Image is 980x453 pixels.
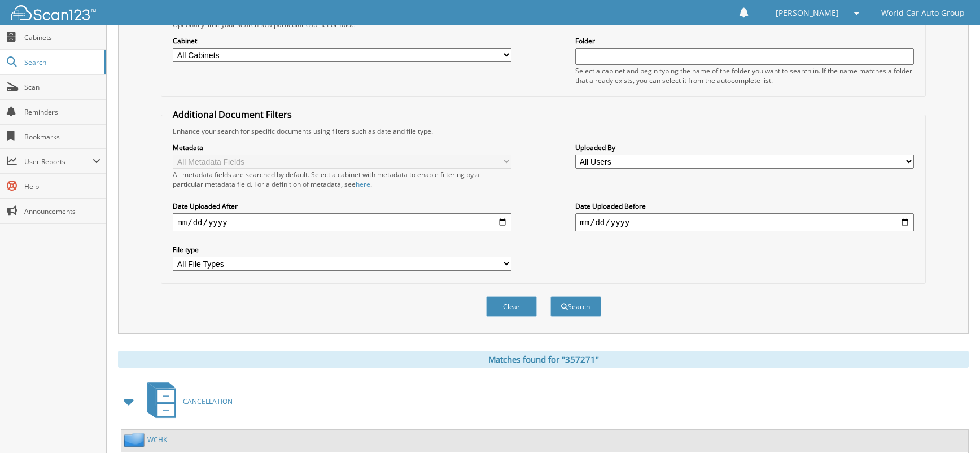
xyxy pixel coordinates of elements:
[147,435,167,445] a: WCHK
[24,206,100,216] span: Announcements
[24,107,100,117] span: Reminders
[881,10,965,16] span: World Car Auto Group
[167,108,297,121] legend: Additional Document Filters
[486,296,537,317] button: Clear
[575,201,914,211] label: Date Uploaded Before
[575,213,914,231] input: end
[924,399,980,453] iframe: Chat Widget
[141,379,233,424] a: CANCELLATION
[356,179,370,189] a: here
[24,58,99,67] span: Search
[550,296,601,317] button: Search
[575,143,914,152] label: Uploaded By
[24,132,100,142] span: Bookmarks
[173,143,511,152] label: Metadata
[24,33,100,42] span: Cabinets
[575,36,914,46] label: Folder
[118,351,969,368] div: Matches found for "357271"
[776,10,839,16] span: [PERSON_NAME]
[173,170,511,189] div: All metadata fields are searched by default. Select a cabinet with metadata to enable filtering b...
[183,397,233,406] span: CANCELLATION
[24,82,100,92] span: Scan
[124,433,147,447] img: folder2.png
[167,126,919,136] div: Enhance your search for specific documents using filters such as date and file type.
[24,157,93,166] span: User Reports
[173,201,511,211] label: Date Uploaded After
[575,66,914,85] div: Select a cabinet and begin typing the name of the folder you want to search in. If the name match...
[173,245,511,254] label: File type
[24,182,100,191] span: Help
[173,36,511,46] label: Cabinet
[11,5,96,20] img: scan123-logo-white.svg
[173,213,511,231] input: start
